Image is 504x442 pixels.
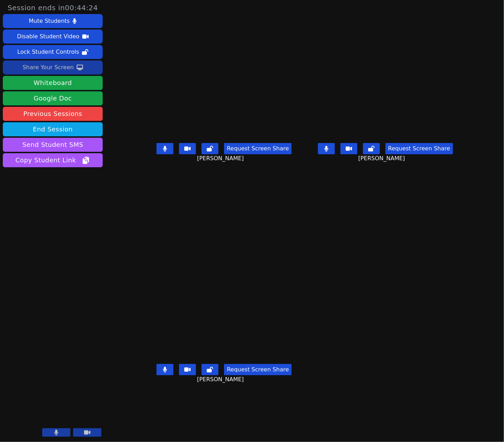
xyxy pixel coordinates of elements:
button: Lock Student Controls [3,45,103,59]
span: [PERSON_NAME] [358,154,407,163]
button: Request Screen Share [224,364,292,375]
button: Request Screen Share [385,143,453,154]
button: End Session [3,122,103,136]
button: Whiteboard [3,76,103,90]
a: Previous Sessions [3,107,103,121]
span: [PERSON_NAME] [197,154,245,163]
div: Mute Students [29,15,70,27]
button: Send Student SMS [3,138,103,152]
span: Copy Student Link [15,155,90,165]
div: Disable Student Video [17,31,79,42]
button: Disable Student Video [3,30,103,44]
button: Mute Students [3,14,103,28]
button: Request Screen Share [224,143,292,154]
button: Share Your Screen [3,60,103,74]
span: Session ends in [8,3,98,13]
a: Google Doc [3,91,103,105]
div: Share Your Screen [23,62,74,73]
div: Lock Student Controls [17,46,79,58]
time: 00:44:24 [65,4,98,12]
button: Copy Student Link [3,153,103,167]
span: [PERSON_NAME] [197,375,245,384]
